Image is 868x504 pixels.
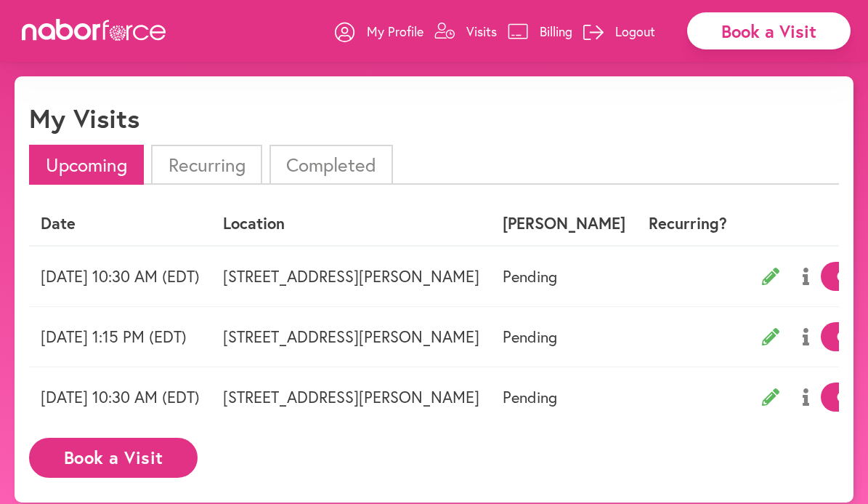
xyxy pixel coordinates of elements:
[687,12,851,49] div: Book a Visit
[29,145,144,185] li: Upcoming
[29,306,211,367] td: [DATE] 1:15 PM (EDT)
[491,202,637,245] th: [PERSON_NAME]
[211,202,491,245] th: Location
[29,438,198,478] button: Book a Visit
[637,202,739,245] th: Recurring?
[29,202,211,245] th: Date
[335,9,423,53] a: My Profile
[211,246,491,307] td: [STREET_ADDRESS][PERSON_NAME]
[211,367,491,427] td: [STREET_ADDRESS][PERSON_NAME]
[29,367,211,427] td: [DATE] 10:30 AM (EDT)
[29,449,198,463] a: Book a Visit
[508,9,572,53] a: Billing
[540,23,572,40] p: Billing
[491,246,637,307] td: Pending
[491,306,637,367] td: Pending
[434,9,497,53] a: Visits
[29,103,139,134] h1: My Visits
[151,145,261,185] li: Recurring
[269,145,393,185] li: Completed
[615,23,655,40] p: Logout
[466,23,497,40] p: Visits
[583,9,655,53] a: Logout
[491,367,637,427] td: Pending
[29,246,211,307] td: [DATE] 10:30 AM (EDT)
[211,306,491,367] td: [STREET_ADDRESS][PERSON_NAME]
[367,23,423,40] p: My Profile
